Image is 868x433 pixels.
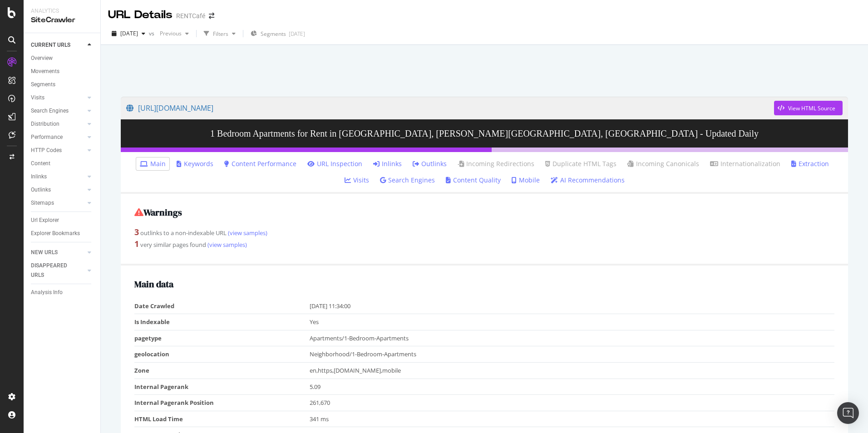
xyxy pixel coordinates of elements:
[31,216,59,225] div: Url Explorer
[551,176,625,185] a: AI Recommendations
[545,159,616,168] a: Duplicate HTML Tags
[31,67,94,76] a: Movements
[31,198,54,208] div: Sitemaps
[31,198,85,208] a: Sitemaps
[310,298,835,314] td: [DATE] 11:34:00
[31,248,58,257] div: NEW URLS
[380,176,435,185] a: Search Engines
[134,238,834,250] div: very similar pages found
[310,411,835,427] td: 341 ms
[627,159,699,168] a: Incoming Canonicals
[31,106,85,116] a: Search Engines
[134,362,310,379] td: Zone
[31,261,85,280] a: DISAPPEARED URLS
[31,261,77,280] div: DISAPPEARED URLS
[31,172,85,182] a: Inlinks
[134,207,834,217] h2: Warnings
[224,159,296,168] a: Content Performance
[310,314,835,330] td: Yes
[120,30,138,37] span: 2025 Aug. 20th
[31,133,85,142] a: Performance
[31,229,80,238] div: Explorer Bookmarks
[206,241,247,249] a: (view samples)
[176,11,205,20] div: RENTCafé
[149,30,156,37] span: vs
[134,226,834,238] div: outlinks to a non-indexable URL
[247,26,309,41] button: Segments[DATE]
[134,298,310,314] td: Date Crawled
[31,288,63,297] div: Analysis Info
[134,226,139,237] strong: 3
[31,172,47,182] div: Inlinks
[31,146,85,155] a: HTTP Codes
[788,104,835,112] div: View HTML Source
[177,159,213,168] a: Keywords
[134,330,310,346] td: pagetype
[31,54,53,63] div: Overview
[31,248,85,257] a: NEW URLS
[310,395,835,411] td: 261,670
[373,159,402,168] a: Inlinks
[791,159,829,168] a: Extraction
[108,7,173,23] div: URL Details
[31,119,85,129] a: Distribution
[31,93,85,103] a: Visits
[156,30,182,37] span: Previous
[31,159,94,168] a: Content
[31,40,85,50] a: CURRENT URLS
[126,97,774,119] a: [URL][DOMAIN_NAME]
[837,402,859,424] div: Open Intercom Messenger
[134,238,139,249] strong: 1
[134,411,310,427] td: HTML Load Time
[213,30,228,38] div: Filters
[227,229,267,237] a: (view samples)
[134,279,834,289] h2: Main data
[310,346,835,363] td: Neighborhood/1-Bedroom-Apartments
[31,80,94,89] a: Segments
[209,13,214,19] div: arrow-right-arrow-left
[261,30,286,38] span: Segments
[310,330,835,346] td: Apartments/1-Bedroom-Apartments
[31,159,50,168] div: Content
[134,379,310,395] td: Internal Pagerank
[31,54,94,63] a: Overview
[310,362,835,379] td: en,https,[DOMAIN_NAME],mobile
[134,395,310,411] td: Internal Pagerank Position
[108,26,149,41] button: [DATE]
[31,146,62,155] div: HTTP Codes
[31,185,51,195] div: Outlinks
[31,185,85,195] a: Outlinks
[134,346,310,363] td: geolocation
[512,176,540,185] a: Mobile
[31,15,93,25] div: SiteCrawler
[121,119,848,148] h3: 1 Bedroom Apartments for Rent in [GEOGRAPHIC_DATA], [PERSON_NAME][GEOGRAPHIC_DATA], [GEOGRAPHIC_D...
[31,67,59,76] div: Movements
[289,30,305,38] div: [DATE]
[31,93,44,103] div: Visits
[31,288,94,297] a: Analysis Info
[31,80,55,89] div: Segments
[710,159,780,168] a: Internationalization
[458,159,534,168] a: Incoming Redirections
[31,216,94,225] a: Url Explorer
[31,7,93,15] div: Analytics
[345,176,369,185] a: Visits
[307,159,362,168] a: URL Inspection
[134,314,310,330] td: Is Indexable
[774,101,843,115] button: View HTML Source
[310,379,835,395] td: 5.09
[446,176,501,185] a: Content Quality
[31,119,59,129] div: Distribution
[413,159,447,168] a: Outlinks
[200,26,239,41] button: Filters
[31,40,70,50] div: CURRENT URLS
[31,133,63,142] div: Performance
[140,159,166,168] a: Main
[156,26,192,41] button: Previous
[31,106,69,116] div: Search Engines
[31,229,94,238] a: Explorer Bookmarks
